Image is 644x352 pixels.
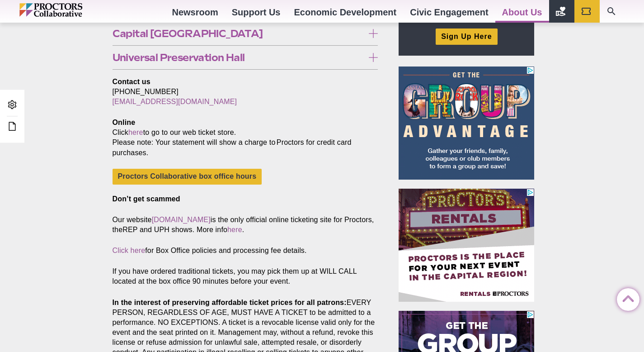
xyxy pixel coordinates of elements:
span: Capital [GEOGRAPHIC_DATA] [113,29,364,38]
a: Edit this Post/Page [5,119,20,135]
a: Proctors Collaborative box office hours [113,169,262,185]
strong: Don’t get scammed [113,195,180,203]
a: here [227,226,242,233]
p: for Box Office policies and processing fee details. [113,246,378,256]
a: [DOMAIN_NAME] [152,216,211,224]
span: Universal Preservation Hall [113,52,364,62]
strong: Online [113,119,136,126]
a: Back to Top [617,289,635,307]
a: Sign Up Here [436,29,497,44]
iframe: Advertisement [399,189,534,302]
iframe: Advertisement [399,67,534,180]
p: Our website is the only official online ticketing site for Proctors, theREP and UPH shows. More i... [113,215,378,235]
strong: In the interest of preserving affordable ticket prices for all patrons: [113,299,347,306]
p: If you have ordered traditional tickets, you may pick them up at WILL CALL located at the box off... [113,266,378,286]
p: [PHONE_NUMBER] [113,77,378,107]
a: Click here [113,247,146,254]
a: here [128,128,143,136]
a: [EMAIL_ADDRESS][DOMAIN_NAME] [113,98,237,105]
img: Proctors logo [19,3,121,17]
p: Click to go to our web ticket store. Please note: Your statement will show a charge to Proctors f... [113,118,378,157]
a: Admin Area [5,97,20,114]
strong: Contact us [113,78,150,86]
